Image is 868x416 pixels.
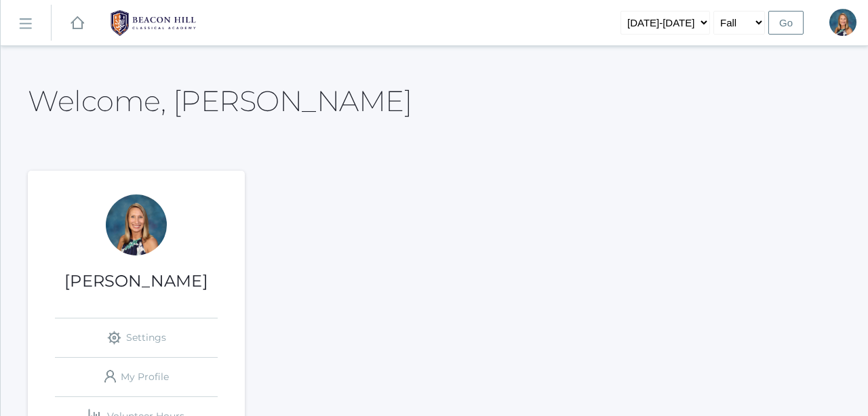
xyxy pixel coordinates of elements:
div: Courtney Nicholls [829,9,856,36]
img: BHCALogos-05-308ed15e86a5a0abce9b8dd61676a3503ac9727e845dece92d48e8588c001991.png [102,6,204,40]
input: Go [768,11,804,35]
a: Settings [55,318,218,357]
div: Courtney Nicholls [106,194,167,255]
h2: Welcome, [PERSON_NAME] [28,85,412,117]
a: My Profile [55,358,218,396]
h1: [PERSON_NAME] [28,272,245,290]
